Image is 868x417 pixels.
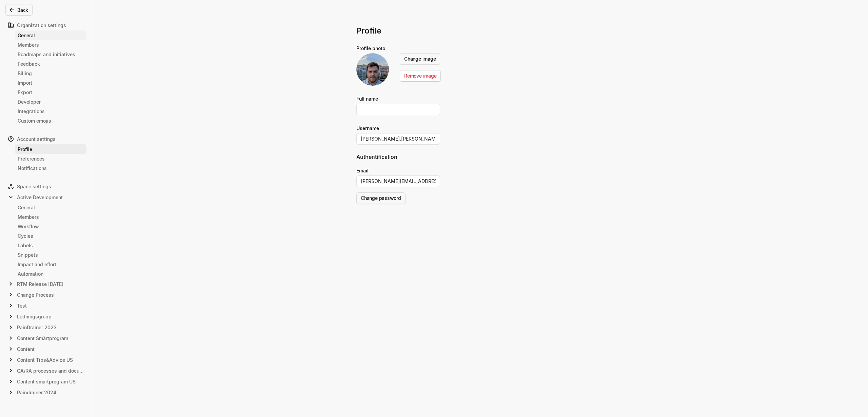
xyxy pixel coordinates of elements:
div: Integrations [18,108,84,115]
span: QA/RA processes and documents [17,367,84,374]
span: Ledningsgrupp [17,313,52,320]
button: Change image [400,53,440,65]
a: Profile [15,144,86,154]
div: Snippets [18,251,84,258]
span: PainDrainer 2023 [17,324,57,331]
div: Username [356,125,379,132]
a: Integrations [15,106,86,116]
span: Change Process [17,291,54,298]
span: Content smärtprogram US [17,378,76,385]
span: Content Smärtprogram [17,335,68,342]
a: Billing [15,68,86,78]
a: General [15,30,86,40]
a: Notifications [15,163,86,173]
span: RTM Release [DATE] [17,280,63,288]
div: Billing [18,70,84,77]
span: Content Tips&Advice US [17,356,73,363]
div: Profile [356,25,604,45]
a: General [15,203,86,212]
div: Custom emojis [18,117,84,124]
div: General [18,32,84,39]
button: Change password [356,192,406,204]
div: Labels [18,242,84,249]
div: Full name [356,95,378,102]
a: Labels [15,241,86,250]
span: Active Development [17,194,63,201]
a: Impact and effort [15,259,86,269]
div: Email [356,167,369,174]
div: Workflow [18,223,84,230]
a: Members [15,212,86,222]
button: Remove image [400,70,441,82]
span: Content [17,346,35,353]
a: Preferences [15,154,86,163]
div: Authentification [356,153,604,167]
div: Export [18,89,84,96]
div: Space settings [5,181,86,192]
a: Workflow [15,222,86,231]
div: Account settings [5,133,86,144]
a: Members [15,40,86,49]
a: Snippets [15,250,86,259]
div: Profile photo [356,45,385,52]
div: Members [18,41,84,48]
div: Impact and effort [18,261,84,268]
span: Paindrainer 2024 [17,389,56,396]
a: Feedback [15,59,86,68]
div: General [18,204,84,211]
a: Custom emojis [15,116,86,125]
div: Organization settings [5,20,86,30]
a: Automation [15,269,86,278]
span: Test [17,302,27,309]
div: Import [18,79,84,86]
a: Developer [15,97,86,106]
button: Back [5,4,33,16]
div: Feedback [18,60,84,67]
a: Export [15,87,86,97]
div: Roadmaps and initiatives [18,51,84,58]
a: Cycles [15,231,86,241]
div: Automation [18,270,84,277]
div: Profile [18,146,84,153]
div: Developer [18,98,84,105]
a: Import [15,78,86,87]
div: Notifications [18,165,84,172]
div: Cycles [18,232,84,239]
div: Members [18,213,84,221]
div: Preferences [18,155,84,162]
a: Roadmaps and initiatives [15,49,86,59]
